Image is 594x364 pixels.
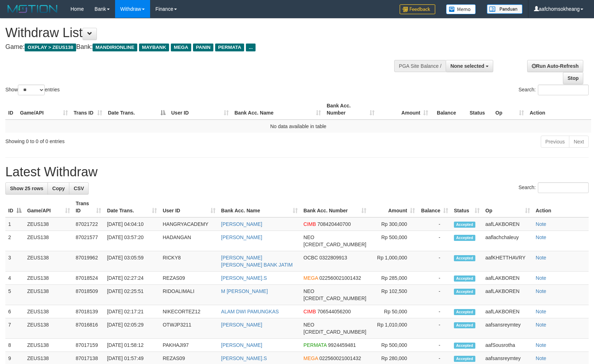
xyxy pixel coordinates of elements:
span: Copy 5859459266834414 to clipboard [303,242,366,247]
span: PERMATA [215,44,244,51]
span: MEGA [171,44,191,51]
td: [DATE] 02:25:51 [104,285,160,305]
td: REZAS09 [160,272,218,285]
span: Copy 5859459172652470 to clipboard [303,295,366,301]
div: PGA Site Balance / [394,60,446,72]
span: Accepted [454,356,475,362]
td: Rp 285,000 [369,272,418,285]
td: [DATE] 02:27:24 [104,272,160,285]
td: 87018139 [73,305,104,318]
label: Search: [519,182,589,193]
select: Showentries [18,85,45,95]
td: Rp 500,000 [369,231,418,251]
th: Bank Acc. Name: activate to sort column ascending [232,99,324,120]
td: 87021722 [73,217,104,231]
td: ZEUS138 [24,285,73,305]
span: PANIN [193,44,213,51]
a: Show 25 rows [5,182,48,194]
a: Note [536,309,546,314]
a: Note [536,275,546,281]
td: ZEUS138 [24,305,73,318]
th: Game/API: activate to sort column ascending [24,197,73,217]
td: 87021577 [73,231,104,251]
td: - [418,318,451,339]
a: Stop [563,72,583,84]
a: Next [569,136,589,148]
span: MEGA [303,275,318,281]
div: Showing 0 to 0 of 0 entries [5,135,242,145]
th: Date Trans.: activate to sort column descending [105,99,168,120]
td: aafLAKBOREN [482,272,533,285]
span: Accepted [454,255,475,261]
td: Rp 500,000 [369,339,418,352]
td: 4 [5,272,24,285]
td: 87018509 [73,285,104,305]
a: Run Auto-Refresh [527,60,583,72]
th: Action [533,197,589,217]
span: CIMB [303,221,316,227]
td: 6 [5,305,24,318]
td: 87018524 [73,272,104,285]
th: ID: activate to sort column descending [5,197,24,217]
a: Note [536,355,546,361]
span: Copy 706544056200 to clipboard [317,309,351,314]
a: [PERSON_NAME] [221,234,262,240]
span: Accepted [454,289,475,295]
a: [PERSON_NAME] [221,221,262,227]
td: 87016816 [73,318,104,339]
span: MANDIRIONLINE [93,44,137,51]
td: OTWJP3211 [160,318,218,339]
th: Balance [431,99,467,120]
a: Note [536,221,546,227]
a: Note [536,322,546,328]
a: CSV [69,182,89,194]
td: ZEUS138 [24,251,73,272]
td: 87017159 [73,339,104,352]
td: aafsansreymtey [482,318,533,339]
span: PERMATA [303,342,327,348]
img: Feedback.jpg [400,4,435,14]
span: Accepted [454,222,475,228]
span: Copy 708420440700 to clipboard [317,221,351,227]
td: - [418,305,451,318]
button: None selected [446,60,493,72]
th: Op: activate to sort column ascending [482,197,533,217]
td: 7 [5,318,24,339]
span: None selected [450,63,484,69]
td: aafSousrotha [482,339,533,352]
span: MEGA [303,355,318,361]
td: aafLAKBOREN [482,217,533,231]
th: Bank Acc. Name: activate to sort column ascending [218,197,301,217]
td: - [418,272,451,285]
span: CIMB [303,309,316,314]
th: Bank Acc. Number: activate to sort column ascending [324,99,377,120]
label: Search: [519,85,589,95]
td: [DATE] 04:04:10 [104,217,160,231]
input: Search: [538,182,589,193]
span: Accepted [454,322,475,328]
span: Copy 0322809913 to clipboard [319,255,347,261]
img: MOTION_logo.png [5,4,60,14]
td: RIDOALIMALI [160,285,218,305]
td: ZEUS138 [24,272,73,285]
th: Balance: activate to sort column ascending [418,197,451,217]
a: [PERSON_NAME].S [221,275,267,281]
td: 1 [5,217,24,231]
span: ... [246,44,256,51]
td: NIKECORTEZ12 [160,305,218,318]
td: aafLAKBOREN [482,285,533,305]
td: [DATE] 02:17:21 [104,305,160,318]
td: aafKHETTHAVRY [482,251,533,272]
th: Trans ID: activate to sort column ascending [71,99,105,120]
th: Status [467,99,492,120]
span: Copy [52,186,65,191]
th: User ID: activate to sort column ascending [160,197,218,217]
td: - [418,231,451,251]
td: 87019962 [73,251,104,272]
td: PAKHAJI97 [160,339,218,352]
th: Amount: activate to sort column ascending [377,99,431,120]
a: M [PERSON_NAME] [221,288,268,294]
a: ALAM DWI PAMUNGKAS [221,309,279,314]
span: OXPLAY > ZEUS138 [25,44,76,51]
th: User ID: activate to sort column ascending [168,99,232,120]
